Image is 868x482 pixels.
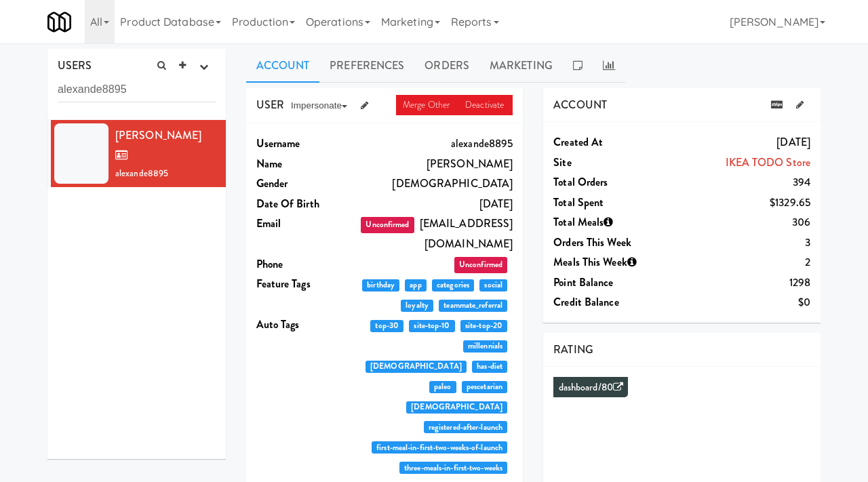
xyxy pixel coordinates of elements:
[479,279,507,292] span: social
[553,97,607,113] span: ACCOUNT
[359,154,513,174] dd: [PERSON_NAME]
[406,401,507,414] span: [DEMOGRAPHIC_DATA]
[460,320,507,332] span: site-top-20
[656,132,810,153] dd: [DATE]
[726,155,811,170] a: IKEA TODO Store
[553,193,656,213] dt: Total Spent
[359,194,513,214] dd: [DATE]
[366,361,467,373] span: [DEMOGRAPHIC_DATA]
[429,381,456,393] span: paleo
[319,49,414,83] a: Preferences
[424,421,508,433] span: registered-after-launch
[553,172,656,193] dt: Total Orders
[432,279,474,292] span: categories
[656,193,810,213] dd: $1329.65
[284,96,354,116] button: Impersonate
[656,273,810,293] dd: 1298
[256,214,359,234] dt: Email
[58,58,92,73] span: USERS
[656,252,810,273] dd: 2
[256,315,359,335] dt: Auto Tags
[553,273,656,293] dt: Point Balance
[256,154,359,174] dt: Name
[463,340,507,353] span: millennials
[458,95,513,115] a: Deactivate
[359,174,513,194] dd: [DEMOGRAPHIC_DATA]
[47,10,71,34] img: Micromart
[405,279,427,292] span: app
[256,174,359,194] dt: Gender
[439,300,507,312] span: teammate_referral
[256,134,359,154] dt: Username
[414,49,479,83] a: Orders
[553,233,656,253] dt: Orders This Week
[472,361,507,373] span: has-diet
[656,212,810,233] dd: 306
[256,274,359,294] dt: Feature Tags
[553,342,593,357] span: RATING
[479,49,563,83] a: Marketing
[656,292,810,313] dd: $0
[553,252,656,273] dt: Meals This Week
[361,217,414,233] span: Unconfirmed
[401,300,433,312] span: loyalty
[115,127,201,163] span: [PERSON_NAME]
[256,97,284,113] span: USER
[115,167,168,180] span: alexande8895
[553,153,656,173] dt: Site
[454,257,507,273] span: Unconfirmed
[656,233,810,253] dd: 3
[370,320,403,332] span: top-30
[553,212,656,233] dt: Total Meals
[246,49,320,83] a: Account
[47,120,226,188] li: [PERSON_NAME]alexande8895
[256,254,359,275] dt: Phone
[559,380,623,395] a: dashboard/80
[656,172,810,193] dd: 394
[409,320,454,332] span: site-top-10
[396,95,458,115] a: Merge Other
[359,214,513,254] dd: [EMAIL_ADDRESS][DOMAIN_NAME]
[256,194,359,214] dt: Date Of Birth
[553,132,656,153] dt: Created at
[399,462,507,474] span: three-meals-in-first-two-weeks
[553,292,656,313] dt: Credit Balance
[462,381,507,393] span: pescetarian
[359,134,513,154] dd: alexande8895
[362,279,399,292] span: birthday
[372,441,507,454] span: first-meal-in-first-two-weeks-of-launch
[58,77,216,102] input: Search user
